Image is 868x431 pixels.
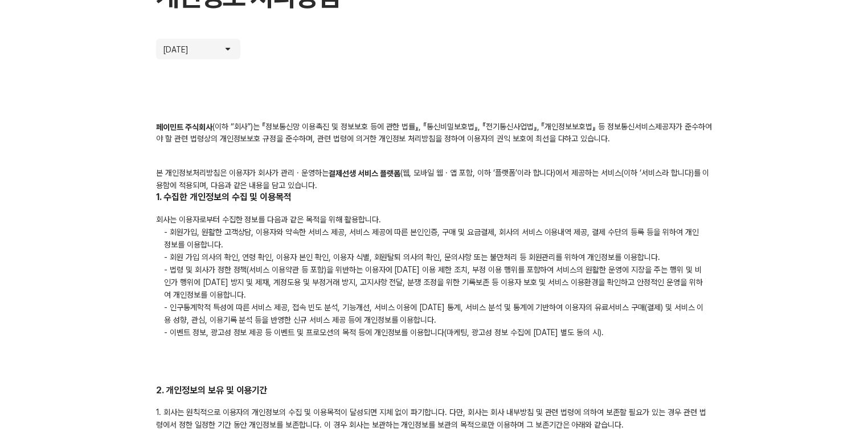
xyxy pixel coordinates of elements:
p: [DATE] [163,43,197,55]
p: - 인구통계학적 특성에 따른 서비스 제공, 접속 빈도 분석, 기능개선, 서비스 이용에 [DATE] 통계, 서비스 분석 및 통계에 기반하여 이용자의 유료서비스 구매(결제) 및 ... [156,301,712,326]
h2: 2. 개인정보의 보유 및 이용기간 [156,384,712,397]
h2: 1. 수집한 개인정보의 수집 및 이용목적 [156,191,712,204]
p: - 회원가입, 원활한 고객상담, 이용자와 약속한 서비스 제공, 서비스 제공에 따른 본인인증, 구매 및 요금결제, 회사의 서비스 이용내역 제공, 결제 수단의 등록 등을 위하여 ... [156,226,712,251]
button: [DATE] [156,39,240,59]
p: - 회원 가입 의사의 확인, 연령 확인, 이용자 본인 확인, 이용자 식별, 회원탈퇴 의사의 확인, 문의사항 또는 불만처리 등 회원관리를 위하여 개인정보를 이용합니다. [156,251,712,263]
b: 페이민트 주식회사 [156,123,212,132]
b: 결제선생 서비스 플랫폼 [329,169,400,178]
p: - 이벤트 정보, 광고성 정보 제공 등 이벤트 및 프로모션의 목적 등에 개인정보를 이용합니다(마케팅, 광고성 정보 수집에 [DATE] 별도 동의 시). [156,326,712,339]
div: 회사는 이용자로부터 수집한 정보를 다음과 같은 목적을 위해 활용합니다. [156,213,712,339]
img: arrow icon [222,43,234,55]
p: - 법령 및 회사가 정한 정책(서비스 이용약관 등 포함)을 위반하는 이용자에 [DATE] 이용 제한 조치, 부정 이용 행위를 포함하여 서비스의 원활한 운영에 지장을 주는 행위... [156,263,712,301]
